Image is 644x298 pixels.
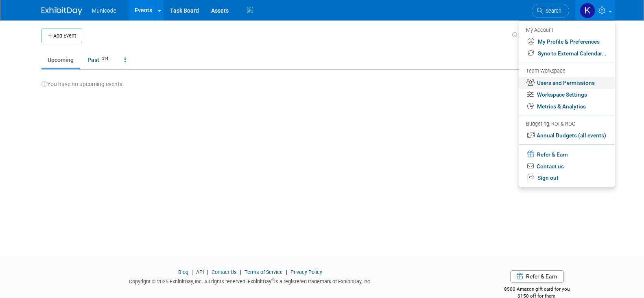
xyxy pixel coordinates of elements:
sup: ® [271,278,274,282]
a: Sign out [519,172,615,184]
div: My Account [526,25,607,35]
a: Workspace Settings [519,89,615,101]
span: | [284,269,289,275]
span: | [205,269,210,275]
div: Budgeting, ROI & ROO [526,120,607,128]
a: How to sync to an external calendar... [512,32,603,38]
a: Users and Permissions [519,77,615,89]
a: Privacy Policy [290,269,322,275]
span: Municode [92,7,117,14]
a: Search [532,4,569,18]
a: Blog [178,269,188,275]
a: Metrics & Analytics [519,101,615,113]
a: My Profile & Preferences [519,36,615,48]
a: Upcoming [41,52,80,68]
span: | [190,269,195,275]
a: Contact us [519,161,615,172]
a: Contact Us [212,269,237,275]
a: Refer & Earn [519,148,615,161]
span: You have no upcoming events. [41,81,124,87]
a: Annual Budgets (all events) [519,130,615,141]
a: Sync to External Calendar... [519,48,615,60]
div: Copyright © 2025 ExhibitDay, Inc. All rights reserved. ExhibitDay is a registered trademark of Ex... [41,276,460,285]
span: | [238,269,243,275]
button: Add Event [41,29,82,43]
a: API [196,269,204,275]
a: Past514 [81,52,117,68]
img: ExhibitDay [41,7,82,15]
span: 514 [100,56,111,62]
a: Terms of Service [245,269,283,275]
div: Team Workspace [526,67,607,76]
a: Refer & Earn [510,270,564,283]
span: Search [543,8,561,14]
img: Kenna Puckett [580,3,595,18]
